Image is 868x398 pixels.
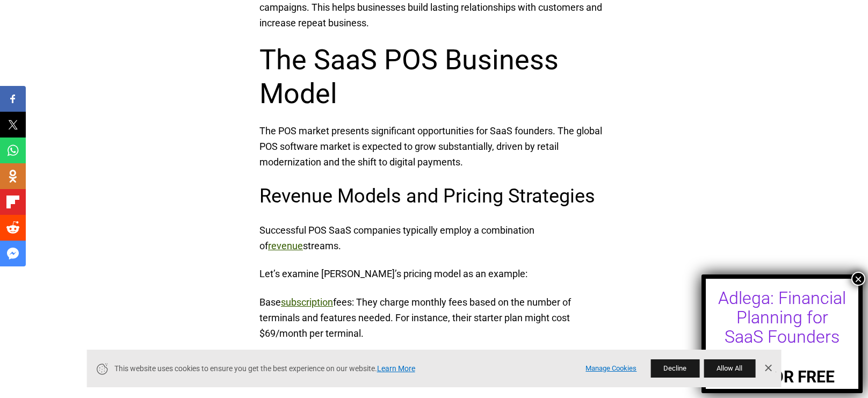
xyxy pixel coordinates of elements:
[650,359,699,378] button: Decline
[259,223,609,254] p: Successful POS SaaS companies typically employ a combination of streams.
[96,362,109,375] svg: Cookie Icon
[759,360,776,377] a: Dismiss Banner
[259,183,609,209] h3: Revenue Models and Pricing Strategies
[704,359,755,378] button: Allow All
[281,296,333,308] a: subscription
[851,272,865,286] button: Close
[377,364,415,373] a: Learn More
[114,363,571,374] span: This website uses cookies to ensure you get the best experience on our website.
[715,288,849,346] div: Adlega: Financial Planning for SaaS Founders
[259,266,609,282] p: Let’s examine [PERSON_NAME]’s pricing model as an example:
[259,295,609,341] p: Base fees: They charge monthly fees based on the number of terminals and features needed. For ins...
[585,363,636,374] a: Manage Cookies
[259,44,609,111] h2: The SaaS POS Business Model
[268,240,303,251] a: revenue
[259,124,609,170] p: The POS market presents significant opportunities for SaaS founders. The global POS software mark...
[730,349,835,386] a: TRY FOR FREE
